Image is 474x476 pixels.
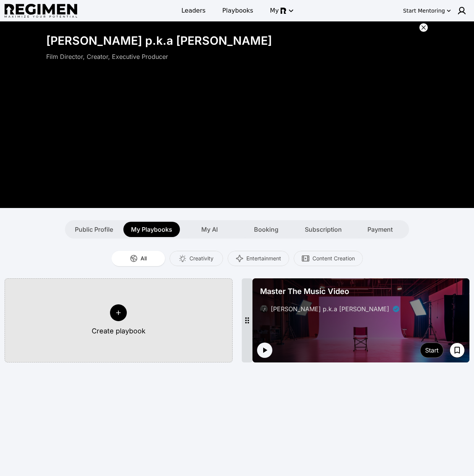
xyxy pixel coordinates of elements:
[5,278,233,362] button: Create playbook
[392,305,400,313] div: Verified partner - Julien Christian Lutz p.k.a Director X
[420,343,443,358] button: Start
[5,4,77,18] img: Regimen logo
[296,222,351,237] button: Subscription
[170,251,223,266] button: Creativity
[179,255,186,262] img: Creativity
[312,255,355,262] span: Content Creation
[239,222,294,237] button: Booking
[130,255,138,262] img: All
[228,251,289,266] button: Entertainment
[257,343,272,358] button: Play intro
[141,255,147,262] span: All
[260,305,268,313] img: avatar of Julien Christian Lutz p.k.a Director X
[46,34,272,47] div: [PERSON_NAME] p.k.a [PERSON_NAME]
[177,4,210,18] a: Leaders
[260,286,349,297] span: Master The Music Video
[425,346,438,355] div: Start
[403,7,445,15] div: Start Mentoring
[46,52,428,61] div: Film Director, Creator, Executive Producer
[92,326,146,336] div: Create playbook
[236,255,243,262] img: Entertainment
[112,251,165,266] button: All
[401,5,453,17] button: Start Mentoring
[353,222,408,237] button: Payment
[222,6,253,15] span: Playbooks
[75,225,113,234] span: Public Profile
[270,6,279,15] span: My
[246,255,281,262] span: Entertainment
[367,225,393,234] span: Payment
[201,225,218,234] span: My AI
[271,304,389,314] div: [PERSON_NAME] p.k.a [PERSON_NAME]
[305,225,342,234] span: Subscription
[450,343,465,358] button: Save
[66,222,121,237] button: Public Profile
[123,222,180,237] button: My Playbooks
[189,255,214,262] span: Creativity
[265,4,297,18] button: My
[218,4,258,18] a: Playbooks
[182,222,237,237] button: My AI
[131,225,172,234] span: My Playbooks
[181,6,205,15] span: Leaders
[457,6,466,15] img: user icon
[302,255,309,262] img: Content Creation
[254,225,278,234] span: Booking
[294,251,363,266] button: Content Creation
[42,66,433,203] iframe: Director X Regimen: Intro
